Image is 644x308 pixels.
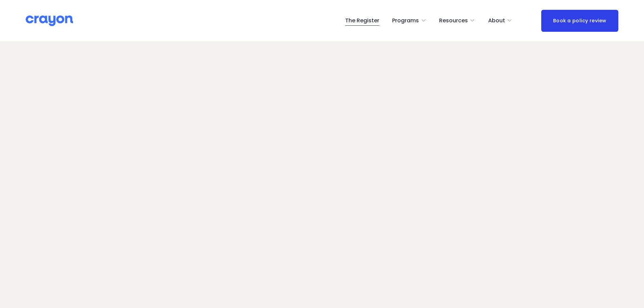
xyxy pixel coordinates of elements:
a: Book a policy review [541,10,618,32]
a: folder dropdown [439,15,475,26]
a: folder dropdown [488,15,512,26]
span: Programs [392,16,419,26]
a: folder dropdown [392,15,426,26]
a: The Register [345,15,379,26]
img: Crayon [26,15,73,27]
span: About [488,16,505,26]
span: Resources [439,16,468,26]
